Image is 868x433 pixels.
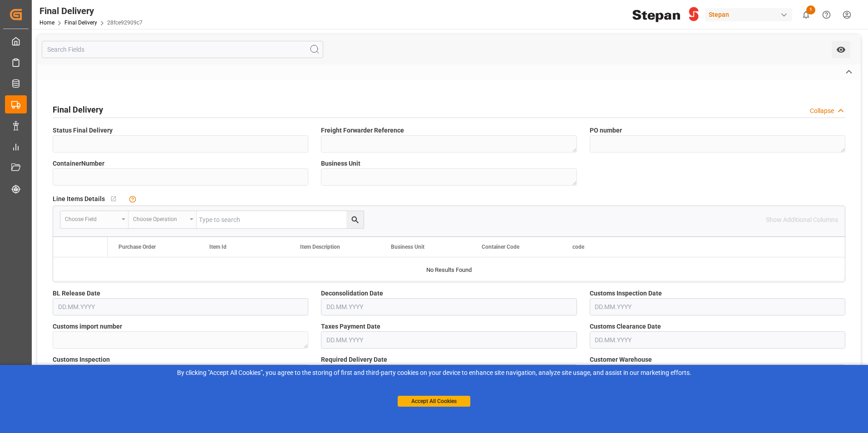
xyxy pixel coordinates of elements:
[590,355,652,364] span: Customer Warehouse
[53,289,100,298] span: BL Release Date
[53,298,308,315] input: DD.MM.YYYY
[53,355,110,364] span: Customs Inspection
[53,126,113,135] span: Status Final Delivery
[321,298,577,315] input: DD.MM.YYYY
[53,322,122,331] span: Customs import number
[118,244,156,250] span: Purchase Order
[53,159,104,168] span: ContainerNumber
[64,20,97,26] a: Final Delivery
[391,244,424,250] span: Business Unit
[832,41,850,58] button: open menu
[590,126,622,135] span: PO number
[482,244,519,250] span: Container Code
[60,211,128,228] button: open menu
[321,322,380,331] span: Taxes Payment Date
[590,289,662,298] span: Customs Inspection Date
[590,322,661,331] span: Customs Clearance Date
[209,244,227,250] span: Item Id
[321,126,404,135] span: Freight Forwarder Reference
[6,368,862,378] div: By clicking "Accept All Cookies”, you agree to the storing of first and third-party cookies on yo...
[572,244,584,250] span: code
[321,364,577,382] input: DD.MM.YYYY
[796,5,816,25] button: show 1 new notifications
[42,41,323,58] input: Search Fields
[806,5,815,15] span: 1
[53,194,105,204] span: Line Items Details
[321,331,577,349] input: DD.MM.YYYY
[133,213,187,223] div: Choose Operation
[398,396,470,407] button: Accept All Cookies
[346,211,364,228] button: search button
[321,289,383,298] span: Deconsolidation Date
[321,159,360,168] span: Business Unit
[590,331,845,349] input: DD.MM.YYYY
[65,213,118,223] div: Choose field
[810,106,834,116] div: Collapse
[300,244,340,250] span: Item Description
[321,355,387,364] span: Required Delivery Date
[705,8,792,21] div: Stepan
[705,6,796,23] button: Stepan
[197,211,364,228] input: Type to search
[53,103,103,116] h2: Final Delivery
[632,7,699,23] img: Stepan_Company_logo.svg.png_1713531530.png
[590,298,845,315] input: DD.MM.YYYY
[39,20,54,26] a: Home
[816,5,837,25] button: Help Center
[128,211,197,228] button: open menu
[39,4,143,18] div: Final Delivery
